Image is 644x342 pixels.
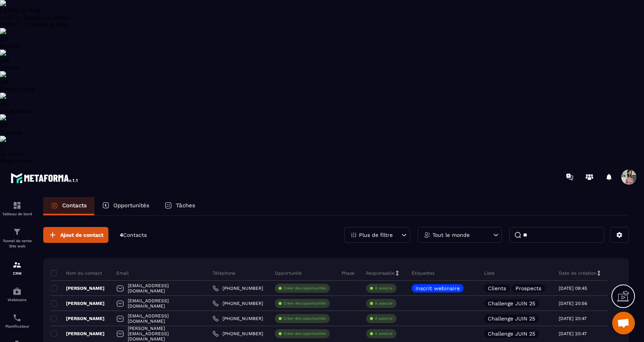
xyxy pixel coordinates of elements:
p: [PERSON_NAME] [51,316,105,322]
p: Tunnel de vente Site web [2,238,32,249]
p: Étiquettes [412,270,434,276]
p: [DATE] 09:45 [559,286,587,291]
p: [DATE] 20:47 [559,316,587,321]
span: Ajout de contact [60,231,103,239]
p: [PERSON_NAME] [51,331,105,337]
a: Tâches [157,197,203,215]
p: Tableau de bord [2,212,32,216]
a: [PHONE_NUMBER] [213,300,263,306]
button: Ajout de contact [43,227,108,243]
img: formation [13,260,22,269]
p: Créer des opportunités [284,286,326,291]
a: formationformationCRM [2,255,32,281]
p: À associe [375,301,393,306]
a: [PHONE_NUMBER] [213,316,263,322]
p: Date de création [559,270,596,276]
a: [PHONE_NUMBER] [213,331,263,337]
a: [PHONE_NUMBER] [213,285,263,291]
img: logo [11,171,79,185]
p: Responsable [366,270,395,276]
p: Prospects [516,286,541,291]
p: Opportunité [275,270,302,276]
p: Opportunités [113,202,149,209]
p: Inscrit webinaire [415,286,460,291]
p: [PERSON_NAME] [51,300,105,306]
p: [DATE] 20:47 [559,331,587,336]
a: schedulerschedulerPlanificateur [2,308,32,334]
p: Créer des opportunités [284,301,326,306]
img: scheduler [13,313,22,322]
p: Tout le monde [432,232,470,238]
p: À associe [375,316,393,321]
p: À associe [375,286,393,291]
p: Challenge JUIN 25 [488,331,535,336]
p: Challenge JUIN 25 [488,316,535,321]
img: formation [13,201,22,210]
p: Créer des opportunités [284,331,326,336]
p: [PERSON_NAME] [51,285,105,291]
p: Clients [488,286,506,291]
p: CRM [2,271,32,275]
p: Plus de filtre [359,232,393,238]
p: Liste [484,270,495,276]
p: Tâches [176,202,195,209]
p: Webinaire [2,298,32,302]
p: [DATE] 20:56 [559,301,587,306]
p: Email [116,270,129,276]
p: Phase [342,270,354,276]
p: Créer des opportunités [284,316,326,321]
span: Contacts [123,232,147,238]
img: automations [13,287,22,296]
p: 4 [120,232,147,239]
p: Planificateur [2,324,32,328]
a: formationformationTunnel de vente Site web [2,222,32,255]
a: automationsautomationsWebinaire [2,281,32,308]
p: Challenge JUIN 25 [488,301,535,306]
p: Nom du contact [51,270,102,276]
p: Téléphone [213,270,235,276]
a: Opportunités [94,197,157,215]
p: Contacts [62,202,87,209]
p: À associe [375,331,393,336]
img: formation [13,227,22,236]
a: Contacts [43,197,94,215]
div: Ouvrir le chat [612,312,635,334]
a: formationformationTableau de bord [2,195,32,222]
